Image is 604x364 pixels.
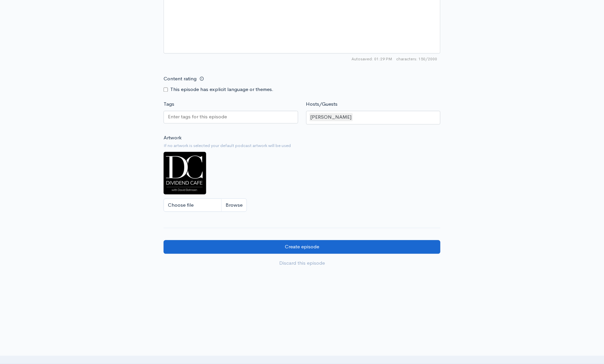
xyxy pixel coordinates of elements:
[164,240,440,254] input: Create episode
[164,134,182,142] label: Artwork
[309,113,353,122] div: [PERSON_NAME]
[396,56,437,62] span: 150/2000
[170,86,274,94] label: This episode has explicit language or themes.
[164,257,440,270] a: Discard this episode
[164,72,197,86] label: Content rating
[164,101,174,108] label: Tags
[164,143,440,149] small: If no artwork is selected your default podcast artwork will be used
[351,56,392,62] span: Autosaved: 01:29 PM
[306,101,338,108] label: Hosts/Guests
[168,113,228,121] input: Enter tags for this episode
